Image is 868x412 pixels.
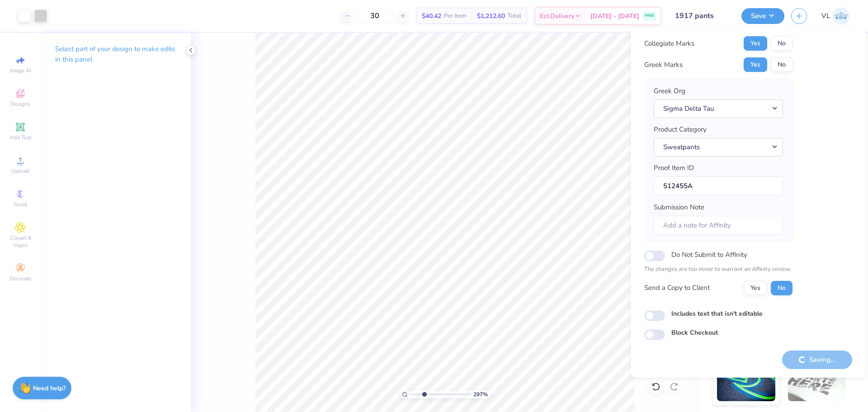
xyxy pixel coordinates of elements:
label: Proof Item ID [654,163,694,173]
span: Decorate [9,275,31,282]
label: Product Category [654,124,707,135]
p: The changes are too minor to warrant an Affinity review. [644,265,793,274]
div: Send a Copy to Client [644,283,710,293]
span: [DATE] - [DATE] [590,11,639,21]
button: Yes [744,57,767,72]
span: $1,212.60 [477,11,505,21]
button: Sigma Delta Tau [654,99,783,118]
span: 297 % [473,390,488,398]
img: Glow in the Dark Ink [717,356,775,401]
button: Save [741,8,784,24]
span: Image AI [10,67,31,74]
button: Sweatpants [654,138,783,156]
span: VL [821,11,830,21]
label: Greek Org [654,86,685,96]
button: Yes [744,36,767,51]
span: $40.42 [422,11,441,21]
button: No [771,57,793,72]
p: Select part of your design to make edits in this panel [55,44,176,65]
input: Untitled Design [668,7,735,25]
span: Per Item [444,11,466,21]
input: – – [357,8,392,24]
span: FREE [645,13,654,19]
span: Est. Delivery [540,11,574,21]
button: No [771,36,793,51]
span: Greek [14,201,28,208]
label: Includes text that isn't editable [671,309,763,318]
span: Upload [11,167,29,175]
label: Block Checkout [671,328,718,337]
strong: Need help? [33,384,66,393]
input: Add a note for Affinity [654,216,783,235]
span: Add Text [9,134,31,141]
span: Clipart & logos [5,234,36,249]
a: VL [821,7,850,25]
div: Collegiate Marks [644,38,694,49]
img: Vincent Lloyd Laurel [832,7,850,25]
img: Water based Ink [788,356,846,401]
button: No [771,281,793,295]
span: Designs [10,100,30,108]
label: Submission Note [654,202,704,213]
span: Total [508,11,521,21]
label: Do Not Submit to Affinity [671,249,747,260]
div: Greek Marks [644,60,683,70]
button: Yes [744,281,767,295]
